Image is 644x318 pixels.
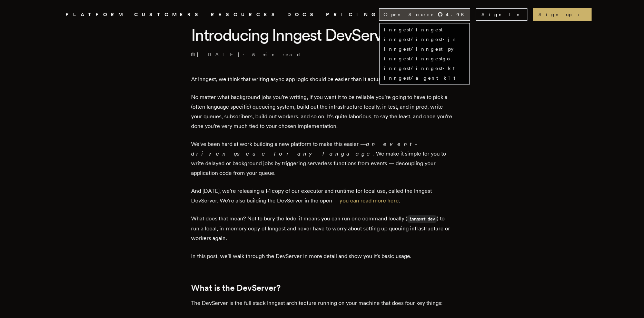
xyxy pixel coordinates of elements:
a: inngest/inngest-py [384,46,454,52]
code: inngest dev [407,215,437,223]
a: inngest/inngest [384,27,443,32]
a: inngest/inngest-js [384,37,455,42]
p: We've been hard at work building a new platform to make this easier — . We make it simple for you... [191,139,453,178]
p: In this post, we'll walk through the DevServer in more detail and show you it's basic usage. [191,251,453,261]
p: No matter what background jobs you're writing, if you want it to be reliable you're going to have... [191,92,453,131]
a: inngest/inngestgo [384,56,452,61]
p: · [191,51,453,58]
a: PRICING [326,10,379,19]
button: RESOURCES [211,10,279,19]
a: inngest/agent-kit [384,75,455,81]
span: [DATE] [191,51,240,58]
span: 4.9 K [446,11,468,18]
a: CUSTOMERS [134,10,202,19]
button: PLATFORM [66,10,126,19]
a: inngest/inngest-kt [384,66,455,71]
h2: What is the DevServer? [191,283,453,293]
span: → [574,11,586,18]
a: you can read more here [339,197,399,204]
h1: Introducing Inngest DevServer [191,24,453,46]
p: And [DATE], we're releasing a 1-1 copy of our executor and runtime for local use, called the Inng... [191,186,453,206]
p: What does that mean? Not to bury the lede: it means you can run one command locally ( ) to run a ... [191,214,453,243]
a: DOCS [287,10,318,19]
a: Sign up [533,8,592,21]
p: At Inngest, we think that writing async app logic should be easier than it actually is. [191,74,453,84]
p: The DevServer is the full stack Inngest architecture running on your machine that does four key t... [191,298,453,308]
span: 5 min read [252,51,301,58]
span: Open Source [384,11,435,18]
a: Sign In [476,8,527,21]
